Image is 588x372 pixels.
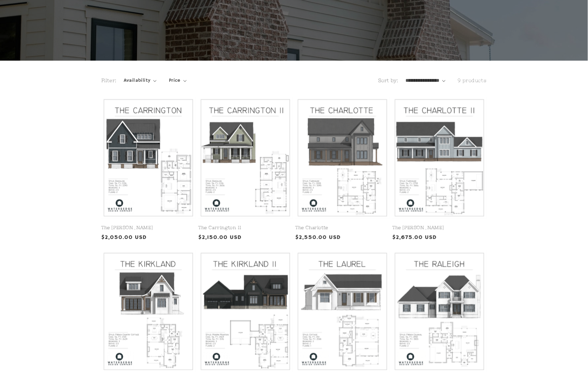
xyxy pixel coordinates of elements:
a: The [PERSON_NAME] [101,225,196,231]
h2: Filter: [101,77,117,84]
summary: Price [169,77,187,84]
summary: Availability (0 selected) [124,77,157,84]
a: The [PERSON_NAME] [392,225,487,231]
a: The Carrington II [198,225,293,231]
span: Availability [124,77,151,84]
label: Sort by: [378,78,398,83]
span: Price [169,77,180,84]
a: The Charlotte [295,225,390,231]
span: 9 products [458,78,487,83]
